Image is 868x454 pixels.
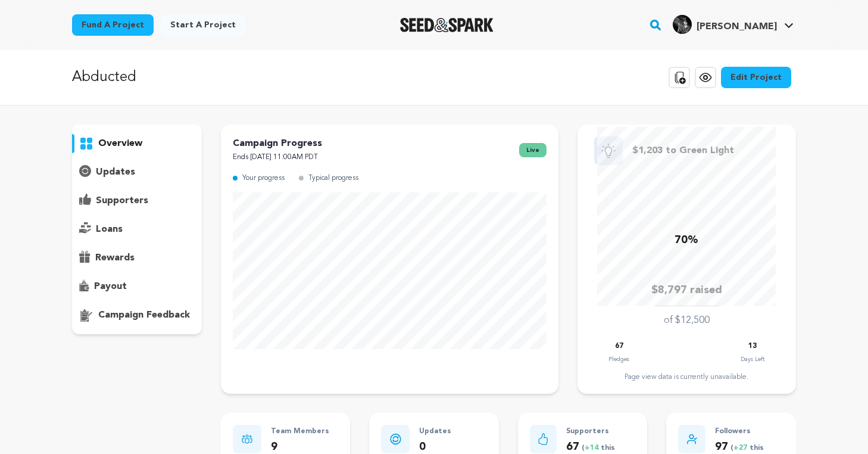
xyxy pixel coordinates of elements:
[670,13,796,38] span: Raechel Z.'s Profile
[673,15,692,34] img: 18c045636198d3cd.jpg
[697,22,777,32] span: [PERSON_NAME]
[589,372,784,382] div: Page view data is currently unavailable.
[94,279,127,294] p: payout
[96,222,123,237] p: loans
[271,425,329,439] p: Team Members
[72,191,202,210] button: supporters
[72,163,202,182] button: updates
[566,425,635,439] p: Supporters
[72,14,154,36] a: Fund a project
[400,18,494,32] a: Seed&Spark Homepage
[519,143,547,157] span: live
[308,172,358,185] p: Typical progress
[615,340,623,353] p: 67
[98,136,142,151] p: overview
[721,67,791,88] a: Edit Project
[400,18,494,32] img: Seed&Spark Logo Dark Mode
[733,444,750,452] span: +27
[72,220,202,239] button: loans
[748,340,757,353] p: 13
[96,165,135,179] p: updates
[242,172,285,185] p: Your progress
[72,248,202,268] button: rewards
[715,425,784,439] p: Followers
[95,251,135,265] p: rewards
[419,425,451,439] p: Updates
[670,13,796,34] a: Raechel Z.'s Profile
[96,194,148,208] p: supporters
[72,67,136,88] p: Abducted
[98,308,190,322] p: campaign feedback
[608,353,629,365] p: Pledges
[585,444,601,452] span: +14
[233,151,322,164] p: Ends [DATE] 11:00AM PDT
[72,277,202,296] button: payout
[161,14,245,36] a: Start a project
[741,353,764,365] p: Days Left
[664,313,710,328] p: of $12,500
[72,134,202,153] button: overview
[72,306,202,325] button: campaign feedback
[675,232,698,249] p: 70%
[233,136,322,151] p: Campaign Progress
[673,15,777,34] div: Raechel Z.'s Profile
